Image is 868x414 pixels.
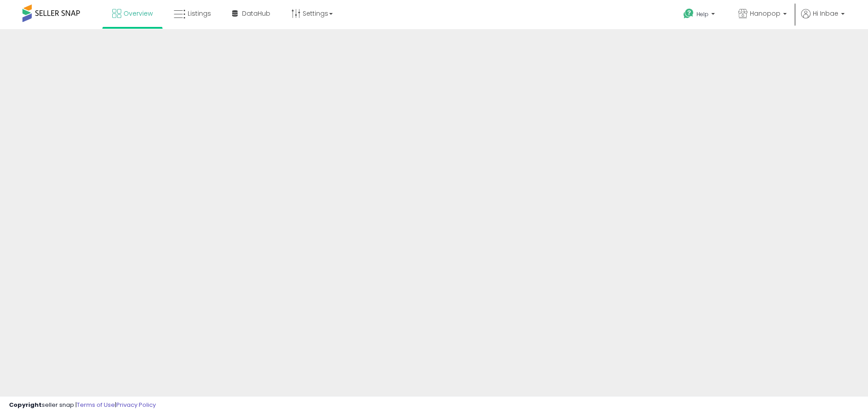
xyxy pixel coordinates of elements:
[9,401,156,410] div: seller snap | |
[813,9,838,18] span: Hi Inbae
[116,401,156,409] a: Privacy Policy
[676,1,724,29] a: Help
[683,8,694,19] i: Get Help
[123,9,153,18] span: Overview
[696,10,709,18] span: Help
[188,9,211,18] span: Listings
[801,9,845,29] a: Hi Inbae
[77,401,115,409] a: Terms of Use
[242,9,270,18] span: DataHub
[9,401,42,409] strong: Copyright
[750,9,780,18] span: Hanopop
